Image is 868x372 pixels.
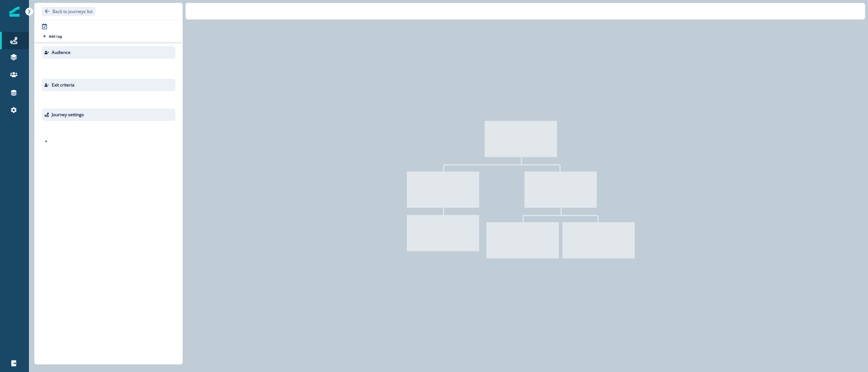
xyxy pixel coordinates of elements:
button: Go back [42,7,95,16]
img: Inflection [9,7,20,17]
p: Add tag [49,34,62,38]
p: Back to journeys list [52,8,93,14]
p: Audience [52,49,71,56]
p: Exit criteria [52,82,75,88]
button: Add tag [42,33,63,39]
p: Journey settings [52,111,84,118]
